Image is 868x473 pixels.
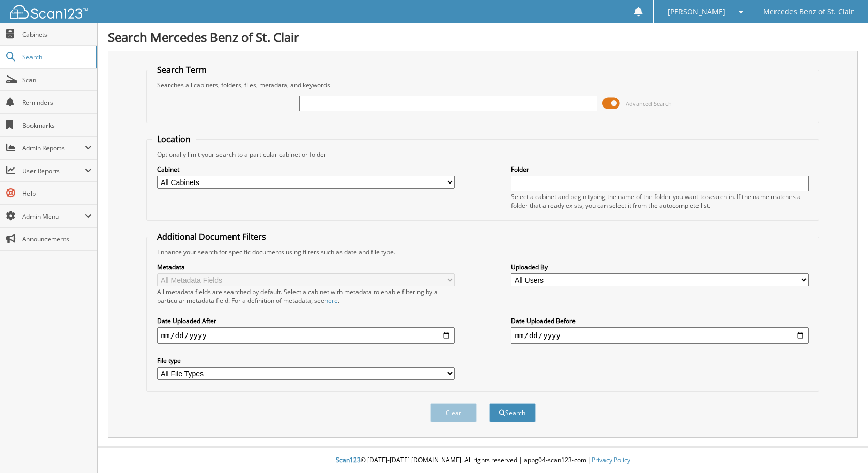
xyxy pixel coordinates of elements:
[336,455,361,464] span: Scan123
[511,316,809,325] label: Date Uploaded Before
[489,403,536,422] button: Search
[22,30,92,39] span: Cabinets
[763,9,854,15] span: Mercedes Benz of St. Clair
[22,235,92,243] span: Announcements
[511,263,809,271] label: Uploaded By
[22,98,92,107] span: Reminders
[668,9,725,15] span: [PERSON_NAME]
[152,64,212,75] legend: Search Term
[157,356,455,365] label: File type
[22,166,85,175] span: User Reports
[157,165,455,174] label: Cabinet
[98,448,868,473] div: © [DATE]-[DATE] [DOMAIN_NAME]. All rights reserved | appg04-scan123-com |
[22,53,90,62] span: Search
[10,5,88,19] img: scan123-logo-white.svg
[511,165,809,174] label: Folder
[157,287,455,305] div: All metadata fields are searched by default. Select a cabinet with metadata to enable filtering b...
[324,296,338,305] a: here
[157,316,455,325] label: Date Uploaded After
[511,327,809,344] input: end
[152,150,814,159] div: Optionally limit your search to a particular cabinet or folder
[152,231,271,242] legend: Additional Document Filters
[22,121,92,130] span: Bookmarks
[22,75,92,84] span: Scan
[430,403,477,422] button: Clear
[626,100,672,108] span: Advanced Search
[152,133,196,145] legend: Location
[108,28,858,45] h1: Search Mercedes Benz of St. Clair
[152,248,814,256] div: Enhance your search for specific documents using filters such as date and file type.
[511,192,809,210] div: Select a cabinet and begin typing the name of the folder you want to search in. If the name match...
[157,263,455,271] label: Metadata
[152,81,814,89] div: Searches all cabinets, folders, files, metadata, and keywords
[22,189,92,198] span: Help
[22,144,85,152] span: Admin Reports
[592,455,630,464] a: Privacy Policy
[157,327,455,344] input: start
[22,212,85,221] span: Admin Menu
